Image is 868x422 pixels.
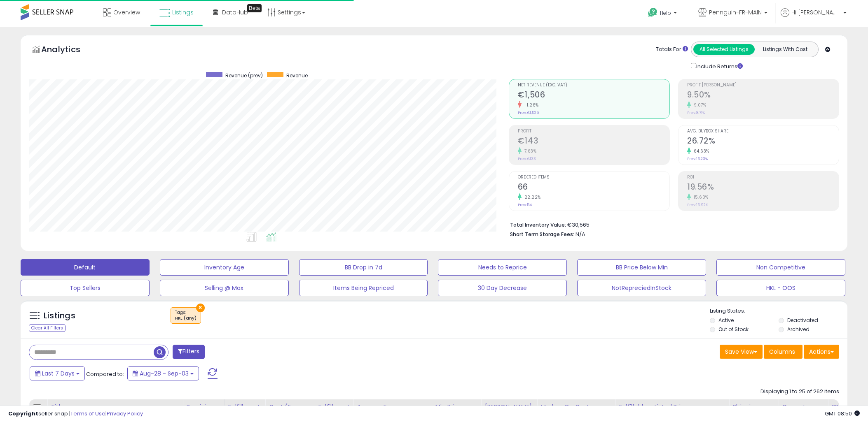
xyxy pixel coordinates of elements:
[577,280,706,296] button: NotRepreciedInStock
[228,403,262,411] div: Fulfillment
[518,175,669,180] span: Ordered Items
[718,317,734,324] label: Active
[641,1,685,27] a: Help
[186,403,221,411] div: Repricing
[577,259,706,276] button: BB Price Below Min
[576,230,585,238] span: N/A
[173,345,205,359] button: Filters
[654,403,725,411] div: Listed Price
[787,317,818,324] label: Deactivated
[522,148,537,154] small: 7.63%
[286,72,308,79] span: Revenue
[656,46,688,53] div: Totals For
[754,44,816,55] button: Listings With Cost
[825,410,860,417] span: 2025-09-12 08:50 GMT
[716,280,845,296] button: HKL - OOS
[518,136,669,147] h2: €143
[522,102,539,108] small: -1.26%
[510,221,566,228] b: Total Inventory Value:
[196,304,205,312] button: ×
[687,175,839,180] span: ROI
[760,388,839,396] div: Displaying 1 to 25 of 262 items
[710,307,847,315] p: Listing States:
[687,136,839,147] h2: 26.72%
[172,8,194,16] span: Listings
[769,348,795,356] span: Columns
[21,280,150,296] button: Top Sellers
[299,280,428,296] button: Items Being Repriced
[438,280,567,296] button: 30 Day Decrease
[518,110,539,115] small: Prev: €1,525
[648,7,658,18] i: Get Help
[269,403,311,420] div: Cost (Exc. VAT)
[160,259,289,276] button: Inventory Age
[175,309,197,322] span: Tags :
[804,345,839,359] button: Actions
[720,345,763,359] button: Save View
[510,231,574,238] b: Short Term Storage Fees:
[518,156,536,161] small: Prev: €133
[687,182,839,193] h2: 19.56%
[518,129,669,134] span: Profit
[522,194,541,200] small: 22.22%
[113,8,140,16] span: Overview
[70,410,105,417] a: Terms of Use
[518,182,669,193] h2: 66
[435,403,477,411] div: Min Price
[518,202,532,207] small: Prev: 54
[357,403,428,411] div: Amazon Fees
[764,345,802,359] button: Columns
[318,403,350,420] div: Fulfillment Cost
[687,110,705,115] small: Prev: 8.71%
[299,259,428,276] button: BB Drop in 7d
[687,83,839,88] span: Profit [PERSON_NAME]
[709,8,762,16] span: Pennguin-FR-MAIN
[247,4,262,12] div: Tooltip anchor
[518,83,669,88] span: Net Revenue (Exc. VAT)
[29,324,66,332] div: Clear All Filters
[791,8,841,16] span: Hi [PERSON_NAME]
[41,44,96,57] h5: Analytics
[687,129,839,134] span: Avg. Buybox Share
[8,410,38,417] strong: Copyright
[86,370,124,378] span: Compared to:
[518,90,669,101] h2: €1,506
[687,156,708,161] small: Prev: 16.23%
[687,90,839,101] h2: 9.50%
[685,61,753,71] div: Include Returns
[175,315,197,321] div: HKL (any)
[687,202,708,207] small: Prev: 16.92%
[540,403,612,411] div: Markup on Cost
[691,194,709,200] small: 15.60%
[21,259,150,276] button: Default
[44,310,75,322] h5: Listings
[691,102,707,108] small: 9.07%
[107,410,143,417] a: Privacy Policy
[222,8,248,16] span: DataHub
[51,403,179,411] div: Title
[716,259,845,276] button: Non Competitive
[484,403,533,411] div: [PERSON_NAME]
[8,410,143,418] div: seller snap | |
[781,8,847,27] a: Hi [PERSON_NAME]
[225,72,263,79] span: Revenue (prev)
[831,403,861,420] div: BB Share 24h.
[127,366,199,380] button: Aug-28 - Sep-03
[160,280,289,296] button: Selling @ Max
[782,403,824,420] div: Current Buybox Price
[660,9,671,16] span: Help
[42,369,75,378] span: Last 7 Days
[619,403,647,420] div: Fulfillable Quantity
[691,148,709,154] small: 64.63%
[438,259,567,276] button: Needs to Reprice
[787,326,810,333] label: Archived
[510,219,833,229] li: €30,565
[718,326,749,333] label: Out of Stock
[140,369,189,378] span: Aug-28 - Sep-03
[30,366,85,380] button: Last 7 Days
[693,44,755,55] button: All Selected Listings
